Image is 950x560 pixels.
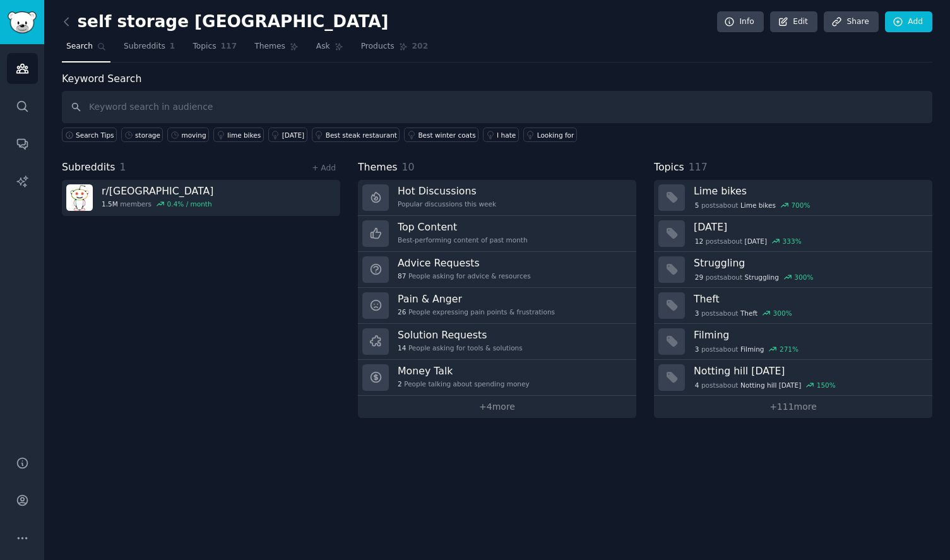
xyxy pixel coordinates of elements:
a: storage [121,128,163,142]
span: 1 [120,161,126,173]
span: Themes [358,160,398,176]
a: lime bikes [213,128,264,142]
div: lime bikes [227,131,261,140]
a: Best steak restaurant [312,128,400,142]
div: 700 % [791,201,810,210]
a: Edit [770,11,817,33]
span: Notting hill [DATE] [740,381,801,390]
span: Search Tips [76,131,114,140]
span: Themes [254,41,285,52]
span: 1 [170,41,175,52]
div: 333 % [783,237,802,246]
span: Products [361,41,395,52]
h3: Pain & Anger [398,292,555,306]
span: [DATE] [745,237,768,246]
span: Theft [740,309,757,318]
div: Best-performing content of past month [398,235,528,244]
a: r/[GEOGRAPHIC_DATA]1.5Mmembers0.4% / month [62,180,340,216]
span: 117 [221,41,237,52]
h3: Solution Requests [398,328,523,342]
span: 5 [695,201,699,210]
div: I hate [497,131,516,140]
a: Share [824,11,878,33]
a: Info [717,11,764,33]
a: moving [167,128,209,142]
div: 300 % [794,273,813,282]
a: Theft3postsaboutTheft300% [654,288,932,324]
span: 12 [695,237,703,246]
div: post s about [694,235,802,247]
a: Add [885,11,932,33]
a: Top ContentBest-performing content of past month [358,216,636,252]
span: 29 [695,273,703,282]
h2: self storage [GEOGRAPHIC_DATA] [62,12,389,32]
a: Struggling29postsaboutStruggling300% [654,252,932,288]
a: Themes [250,37,303,63]
span: Subreddits [62,160,116,176]
a: Best winter coats [404,128,478,142]
div: post s about [694,307,793,319]
a: Search [62,37,110,63]
a: + Add [312,164,336,172]
span: Topics [654,160,684,176]
a: +111more [654,396,932,418]
div: post s about [694,343,800,355]
span: 4 [695,381,699,390]
span: Search [66,41,93,52]
span: 3 [695,309,699,318]
h3: Lime bikes [694,184,923,198]
a: Filming3postsaboutFilming271% [654,324,932,360]
span: Lime bikes [740,201,776,210]
input: Keyword search in audience [62,91,932,123]
a: Ask [312,37,348,63]
h3: Top Content [398,220,528,234]
span: 202 [412,41,429,52]
div: moving [181,131,206,140]
span: 14 [398,343,406,352]
a: Looking for [523,128,577,142]
span: 117 [689,161,708,173]
a: Topics117 [188,37,241,63]
a: Money Talk2People talking about spending money [358,360,636,396]
span: 26 [398,307,406,316]
h3: Theft [694,292,923,306]
div: Best winter coats [418,131,475,140]
div: Popular discussions this week [398,200,496,208]
div: 150 % [817,381,836,390]
a: [DATE]12postsabout[DATE]333% [654,216,932,252]
span: 1.5M [102,200,118,208]
a: +4more [358,396,636,418]
span: Topics [193,41,216,52]
h3: Hot Discussions [398,184,496,198]
a: Advice Requests87People asking for advice & resources [358,252,636,288]
div: [DATE] [282,131,305,140]
a: Subreddits1 [119,37,179,63]
div: storage [135,131,160,140]
a: Notting hill [DATE]4postsaboutNotting hill [DATE]150% [654,360,932,396]
div: 300 % [773,309,792,318]
div: 271 % [780,345,799,354]
h3: r/ [GEOGRAPHIC_DATA] [102,184,213,198]
a: Products202 [357,37,432,63]
div: 0.4 % / month [167,200,212,208]
div: Best steak restaurant [326,131,397,140]
div: People asking for tools & solutions [398,343,523,352]
a: Pain & Anger26People expressing pain points & frustrations [358,288,636,324]
h3: Advice Requests [398,256,531,270]
img: london [66,184,93,211]
div: People talking about spending money [398,379,530,388]
span: 3 [695,345,699,354]
span: Subreddits [124,41,165,52]
a: Hot DiscussionsPopular discussions this week [358,180,636,216]
h3: Struggling [694,256,923,270]
button: Search Tips [62,128,117,142]
a: [DATE] [268,128,307,142]
span: Ask [316,41,330,52]
div: post s about [694,271,814,283]
img: GummySearch logo [8,11,37,33]
span: 87 [398,271,406,280]
span: Struggling [745,273,779,282]
div: members [102,200,213,208]
div: Looking for [537,131,574,140]
div: People expressing pain points & frustrations [398,307,555,316]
